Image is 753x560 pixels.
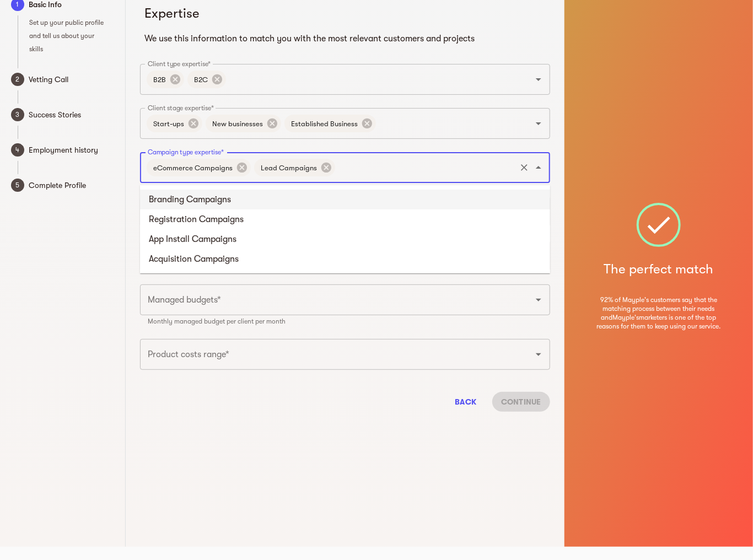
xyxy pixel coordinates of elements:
[29,108,114,121] span: Success Stories
[595,295,723,331] span: 92% of Mayple's customers say that the matching process between their needs and Mayple's marketer...
[145,344,514,365] input: Please select
[29,179,114,192] span: Complete Profile
[140,249,550,269] li: Acquisition Campaigns
[29,19,104,53] span: Set up your public profile and tell us about your skills
[448,392,483,412] button: Back
[517,160,532,175] button: Clear
[16,146,20,154] text: 4
[604,260,714,278] h5: The perfect match
[531,160,546,175] button: Close
[140,209,550,229] li: Registration Campaigns
[16,111,20,119] text: 3
[187,74,214,85] span: B2C
[147,163,239,173] span: eCommerce Campaigns
[147,119,191,129] span: Start-ups
[147,159,251,176] div: eCommerce Campaigns
[29,73,114,86] span: Vetting Call
[140,190,550,209] li: Branding Campaigns
[254,163,324,173] span: Lead Campaigns
[148,317,542,326] p: Monthly managed budget per client per month
[453,395,479,408] span: Back
[147,71,184,88] div: B2B
[206,119,270,129] span: New businesses
[284,115,376,132] div: Established Business
[531,347,546,362] button: Open
[254,159,335,176] div: Lead Campaigns
[206,115,281,132] div: New businesses
[140,229,550,249] li: App Install Campaigns
[284,119,364,129] span: Established Business
[145,289,514,310] input: Please select
[16,181,20,189] text: 5
[531,116,546,131] button: Open
[531,72,546,87] button: Open
[16,76,20,83] text: 2
[17,1,19,8] text: 1
[147,115,202,132] div: Start-ups
[187,71,226,88] div: B2C
[144,31,546,46] h6: We use this information to match you with the most relevant customers and projects
[144,4,546,22] h5: Expertise
[531,292,546,308] button: Open
[147,74,173,85] span: B2B
[29,143,114,157] span: Employment history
